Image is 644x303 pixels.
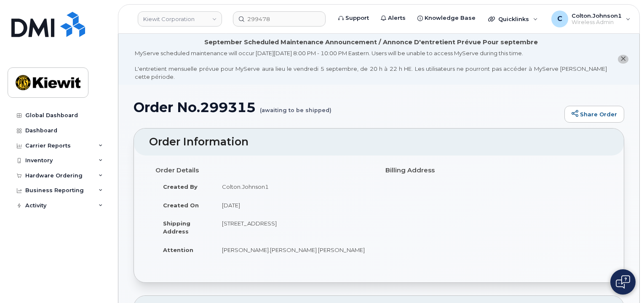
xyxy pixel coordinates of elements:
[616,275,630,289] img: Open chat
[204,38,538,47] div: September Scheduled Maintenance Announcement / Annonce D'entretient Prévue Pour septembre
[163,247,193,253] strong: Attention
[618,55,628,64] button: close notification
[135,49,607,80] div: MyServe scheduled maintenance will occur [DATE][DATE] 8:00 PM - 10:00 PM Eastern. Users will be u...
[214,241,373,259] td: [PERSON_NAME].[PERSON_NAME] [PERSON_NAME]
[155,167,373,174] h4: Order Details
[149,136,609,148] h2: Order Information
[214,214,373,240] td: [STREET_ADDRESS]
[163,202,199,209] strong: Created On
[163,183,198,190] strong: Created By
[134,100,560,115] h1: Order No.299315
[163,220,190,235] strong: Shipping Address
[385,167,603,174] h4: Billing Address
[214,177,373,196] td: Colton.Johnson1
[214,196,373,215] td: [DATE]
[260,100,331,113] small: (awaiting to be shipped)
[564,106,624,123] a: Share Order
